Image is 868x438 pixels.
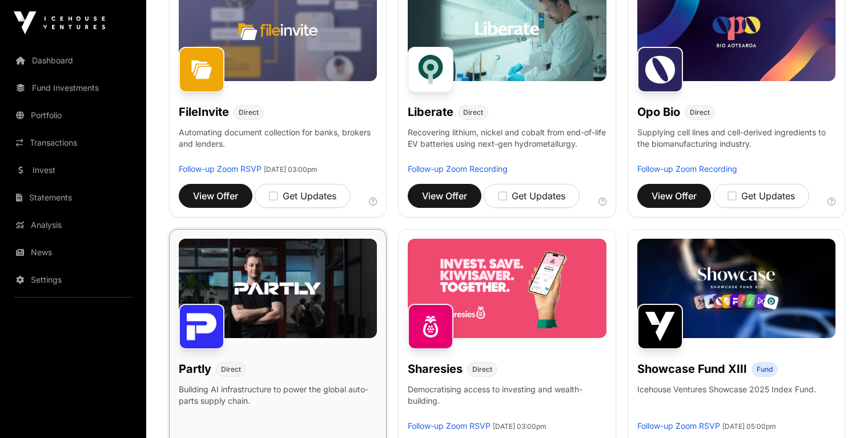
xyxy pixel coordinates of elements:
button: View Offer [408,184,481,208]
p: Supplying cell lines and cell-derived ingredients to the biomanufacturing industry. [637,127,835,150]
a: Invest [9,158,137,183]
span: Direct [690,108,710,117]
img: Sharesies-Banner.jpg [408,239,606,338]
h1: FileInvite [179,104,229,120]
a: Analysis [9,212,137,238]
div: Get Updates [498,189,565,203]
h1: Sharesies [408,361,463,377]
span: [DATE] 03:00pm [493,422,546,431]
button: Get Updates [713,184,809,208]
a: Follow-up Zoom Recording [408,164,508,174]
img: Icehouse Ventures Logo [14,11,105,34]
button: View Offer [179,184,252,208]
span: View Offer [193,189,238,203]
img: Partly [179,304,224,349]
h1: Liberate [408,104,453,120]
p: Recovering lithium, nickel and cobalt from end-of-life EV batteries using next-gen hydrometallurgy. [408,127,606,163]
a: Dashboard [9,48,137,73]
a: Portfolio [9,103,137,128]
span: View Offer [652,189,697,203]
p: Democratising access to investing and wealth-building. [408,384,606,420]
iframe: Chat Widget [811,383,868,438]
img: Opo Bio [637,47,683,93]
button: Get Updates [484,184,580,208]
span: Direct [239,108,259,117]
button: View Offer [637,184,711,208]
p: Icehouse Ventures Showcase 2025 Index Fund. [637,384,816,395]
h1: Showcase Fund XIII [637,361,747,377]
a: Follow-up Zoom RSVP [408,421,491,431]
a: Transactions [9,130,137,155]
a: News [9,240,137,265]
span: View Offer [422,189,467,203]
div: Get Updates [728,189,795,203]
span: Direct [221,365,241,374]
div: Get Updates [269,189,336,203]
img: Liberate [408,47,453,93]
a: Statements [9,185,137,210]
span: [DATE] 05:00pm [722,422,776,431]
img: Partly-Banner.jpg [179,239,377,338]
a: Follow-up Zoom RSVP [179,164,262,174]
img: Showcase Fund XIII [637,304,683,349]
button: Get Updates [255,184,351,208]
span: Direct [472,365,492,374]
p: Automating document collection for banks, brokers and lenders. [179,127,377,163]
h1: Opo Bio [637,104,680,120]
span: [DATE] 03:00pm [264,165,318,174]
img: Showcase-Fund-Banner-1.jpg [637,239,835,338]
img: Sharesies [408,304,453,349]
a: Follow-up Zoom RSVP [637,421,720,431]
a: Follow-up Zoom Recording [637,164,737,174]
h1: Partly [179,361,211,377]
p: Building AI infrastructure to power the global auto-parts supply chain. [179,384,377,420]
a: Settings [9,267,137,292]
span: Fund [757,365,773,374]
span: Direct [463,108,483,117]
a: Fund Investments [9,75,137,101]
img: FileInvite [179,47,224,93]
